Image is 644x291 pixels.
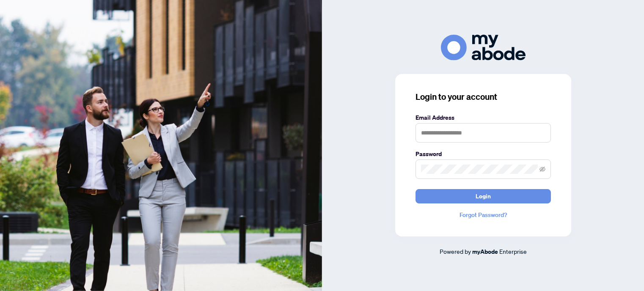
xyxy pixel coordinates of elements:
img: ma-logo [441,35,526,60]
span: eye-invisible [539,166,545,172]
label: Password [416,149,551,159]
button: Login [416,189,551,203]
span: Enterprise [499,247,527,255]
a: Forgot Password? [416,210,551,220]
span: Login [476,189,491,203]
h3: Login to your account [416,91,551,103]
a: myAbode [472,247,498,256]
span: Powered by [440,247,471,255]
label: Email Address [416,113,551,122]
